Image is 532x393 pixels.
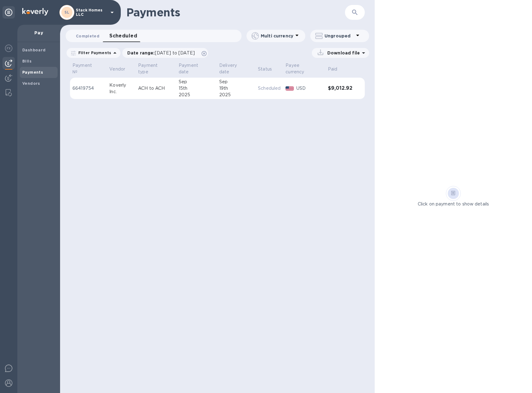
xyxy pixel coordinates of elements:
[219,79,253,85] div: Sep
[138,62,166,75] p: Payment type
[126,6,345,19] h1: Payments
[76,50,111,55] p: Filter Payments
[179,85,214,92] div: 15th
[22,8,48,15] img: Logo
[72,85,104,92] p: 66419754
[76,33,99,39] span: Completed
[109,82,133,89] div: Koverly
[328,66,346,72] span: Paid
[418,201,489,207] p: Click on payment to show details
[72,62,104,75] span: Payment №
[22,59,32,63] b: Bills
[179,62,206,75] p: Payment date
[325,33,354,39] p: Ungrouped
[109,89,133,95] div: Inc.
[109,32,137,40] span: Scheduled
[296,85,323,92] p: USD
[122,48,208,58] div: Date range:[DATE] to [DATE]
[76,8,107,17] p: Stack Homes LLC
[22,48,46,52] b: Dashboard
[325,50,360,56] p: Download file
[179,92,214,98] div: 2025
[127,50,198,56] p: Date range :
[258,66,272,72] p: Status
[328,66,338,72] p: Paid
[138,62,174,75] span: Payment type
[155,50,195,55] span: [DATE] to [DATE]
[5,45,12,52] img: Foreign exchange
[109,66,133,72] span: Vendor
[22,81,40,86] b: Vendors
[22,30,55,36] p: Pay
[219,62,245,75] p: Delivery date
[179,79,214,85] div: Sep
[286,62,315,75] p: Payee currency
[219,62,253,75] span: Delivery date
[286,62,323,75] span: Payee currency
[328,85,352,91] h3: $9,012.92
[72,62,96,75] p: Payment №
[258,85,281,92] p: Scheduled
[179,62,214,75] span: Payment date
[286,86,294,91] img: USD
[219,85,253,92] div: 19th
[109,66,125,72] p: Vendor
[261,33,293,39] p: Multi currency
[2,6,15,19] div: Unpin categories
[138,85,174,92] p: ACH to ACH
[219,92,253,98] div: 2025
[64,10,70,15] b: SL
[22,70,43,75] b: Payments
[258,66,280,72] span: Status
